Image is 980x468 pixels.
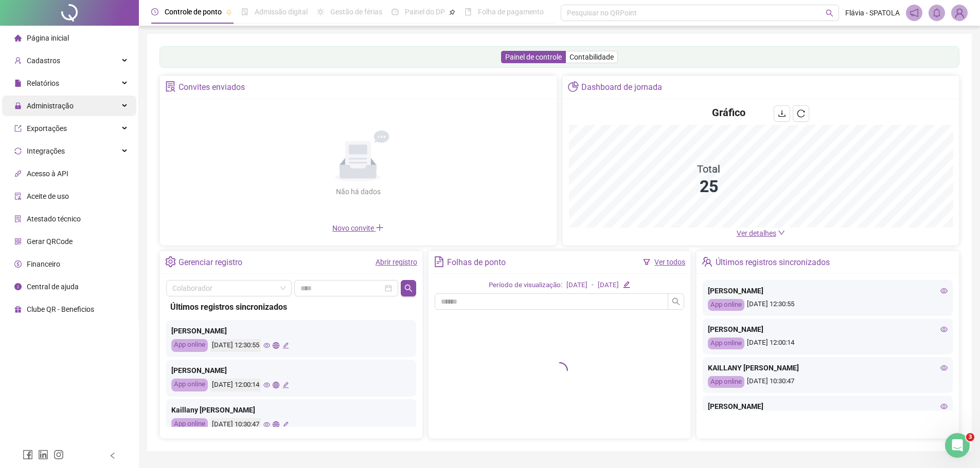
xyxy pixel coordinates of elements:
div: [DATE] [566,280,587,291]
span: download [778,109,786,118]
span: Controle de ponto [165,8,222,16]
span: pushpin [449,9,455,15]
span: team [702,256,712,267]
div: App online [171,379,208,391]
div: [DATE] 12:00:14 [210,379,261,391]
span: eye [940,326,948,333]
span: Central de ajuda [27,283,79,291]
span: facebook [23,450,33,460]
span: Contabilidade [569,53,614,61]
span: pie-chart [568,81,579,92]
span: eye [940,287,948,294]
span: Novo convite [332,224,384,232]
a: Ver detalhes down [737,229,785,237]
div: [PERSON_NAME] [171,365,411,376]
div: Período de visualização: [489,280,562,291]
span: Atestado técnico [27,215,81,223]
span: solution [14,215,22,222]
span: pushpin [226,9,232,15]
span: gift [14,306,22,313]
span: instagram [54,450,64,460]
span: user-add [14,57,22,64]
div: App online [708,299,744,311]
span: plus [376,223,384,232]
div: [DATE] 12:30:55 [210,339,261,352]
span: api [14,170,22,177]
span: Integrações [27,147,65,155]
span: 3 [966,433,974,441]
div: KAILLANY [PERSON_NAME] [708,362,948,373]
iframe: Intercom live chat [945,433,970,458]
span: Cadastros [27,57,60,65]
div: [DATE] [598,280,619,291]
span: Gerar QRCode [27,237,73,246]
span: search [672,297,680,306]
span: search [404,284,413,292]
span: global [273,382,279,388]
span: dashboard [391,8,399,15]
span: global [273,421,279,428]
span: lock [14,102,22,109]
span: Folha de pagamento [478,8,544,16]
span: bell [932,8,941,17]
span: export [14,125,22,132]
div: [PERSON_NAME] [708,401,948,412]
div: [DATE] 12:00:14 [708,338,948,349]
span: Página inicial [27,34,69,42]
span: reload [797,109,805,118]
div: Folhas de ponto [447,254,506,271]
span: search [826,9,833,17]
span: Acesso à API [27,170,68,178]
span: Admissão digital [255,8,308,16]
span: down [778,229,785,236]
span: eye [940,403,948,410]
span: Aceite de uso [27,192,69,200]
span: file-text [434,256,444,267]
span: Flávia - SPATOLA [845,7,900,18]
span: Financeiro [27,260,60,268]
span: eye [263,342,270,349]
span: dollar [14,260,22,268]
span: Exportações [27,124,67,133]
span: clock-circle [151,8,158,15]
span: linkedin [38,450,48,460]
span: Painel do DP [405,8,445,16]
span: Ver detalhes [737,229,776,237]
span: Administração [27,102,74,110]
div: [DATE] 12:30:55 [708,299,948,311]
div: Não há dados [311,186,405,197]
span: sync [14,147,22,155]
span: notification [910,8,919,17]
span: global [273,342,279,349]
span: file [14,80,22,87]
div: [PERSON_NAME] [171,325,411,336]
div: App online [171,418,208,431]
span: eye [263,382,270,388]
div: [DATE] 10:30:47 [210,418,261,431]
div: Dashboard de jornada [581,79,662,96]
img: 53998 [952,5,967,21]
div: [PERSON_NAME] [708,324,948,335]
span: info-circle [14,283,22,290]
span: qrcode [14,238,22,245]
span: sun [317,8,324,15]
span: edit [282,382,289,388]
div: [PERSON_NAME] [708,285,948,296]
span: edit [623,281,630,288]
span: solution [165,81,176,92]
span: edit [282,342,289,349]
span: setting [165,256,176,267]
div: [DATE] 10:30:47 [708,376,948,388]
span: audit [14,193,22,200]
span: eye [263,421,270,428]
span: loading [548,359,571,382]
div: Convites enviados [179,79,245,96]
span: book [465,8,472,15]
div: Gerenciar registro [179,254,242,271]
span: left [109,452,116,459]
div: App online [708,338,744,349]
div: Kaillany [PERSON_NAME] [171,404,411,416]
a: Abrir registro [376,258,417,266]
h4: Gráfico [712,105,745,120]
span: Gestão de férias [330,8,382,16]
